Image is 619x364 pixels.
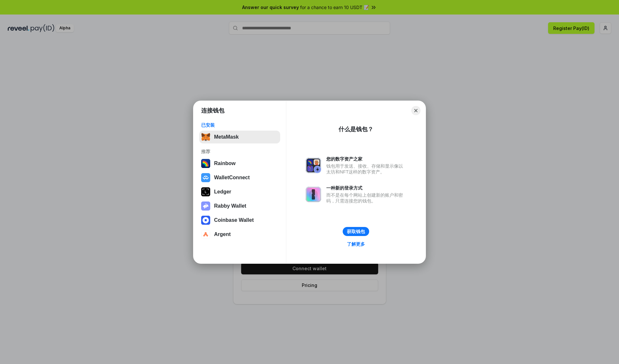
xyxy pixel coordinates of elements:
[214,203,246,209] div: Rabby Wallet
[201,122,278,128] div: 已安装
[201,149,278,154] div: 推荐
[199,228,280,241] button: Argent
[306,187,321,202] img: svg+xml,%3Csvg%20xmlns%3D%22http%3A%2F%2Fwww.w3.org%2F2000%2Fsvg%22%20fill%3D%22none%22%20viewBox...
[214,231,231,237] div: Argent
[214,217,254,223] div: Coinbase Wallet
[201,202,210,211] img: svg+xml,%3Csvg%20xmlns%3D%22http%3A%2F%2Fwww.w3.org%2F2000%2Fsvg%22%20fill%3D%22none%22%20viewBox...
[326,185,406,191] div: 一种新的登录方式
[201,230,210,239] img: svg+xml,%3Csvg%20width%3D%2228%22%20height%3D%2228%22%20viewBox%3D%220%200%2028%2028%22%20fill%3D...
[326,192,406,204] div: 而不是在每个网站上创建新的账户和密码，只需连接您的钱包。
[326,156,406,162] div: 您的数字资产之家
[214,175,250,181] div: WalletConnect
[199,157,280,170] button: Rainbow
[201,159,210,168] img: svg+xml,%3Csvg%20width%3D%22120%22%20height%3D%22120%22%20viewBox%3D%220%200%20120%20120%22%20fil...
[343,227,369,236] button: 获取钱包
[339,125,373,133] div: 什么是钱包？
[199,214,280,227] button: Coinbase Wallet
[201,133,210,142] img: svg+xml,%3Csvg%20fill%3D%22none%22%20height%3D%2233%22%20viewBox%3D%220%200%2035%2033%22%20width%...
[199,185,280,198] button: Ledger
[411,106,420,115] button: Close
[214,134,239,140] div: MetaMask
[199,171,280,184] button: WalletConnect
[347,241,365,247] div: 了解更多
[214,161,236,166] div: Rainbow
[326,163,406,175] div: 钱包用于发送、接收、存储和显示像以太坊和NFT这样的数字资产。
[199,131,280,143] button: MetaMask
[347,229,365,234] div: 获取钱包
[201,107,224,114] h1: 连接钱包
[214,189,231,195] div: Ledger
[199,200,280,212] button: Rabby Wallet
[343,240,369,248] a: 了解更多
[306,158,321,173] img: svg+xml,%3Csvg%20xmlns%3D%22http%3A%2F%2Fwww.w3.org%2F2000%2Fsvg%22%20fill%3D%22none%22%20viewBox...
[201,216,210,225] img: svg+xml,%3Csvg%20width%3D%2228%22%20height%3D%2228%22%20viewBox%3D%220%200%2028%2028%22%20fill%3D...
[201,187,210,196] img: svg+xml,%3Csvg%20xmlns%3D%22http%3A%2F%2Fwww.w3.org%2F2000%2Fsvg%22%20width%3D%2228%22%20height%3...
[201,173,210,182] img: svg+xml,%3Csvg%20width%3D%2228%22%20height%3D%2228%22%20viewBox%3D%220%200%2028%2028%22%20fill%3D...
